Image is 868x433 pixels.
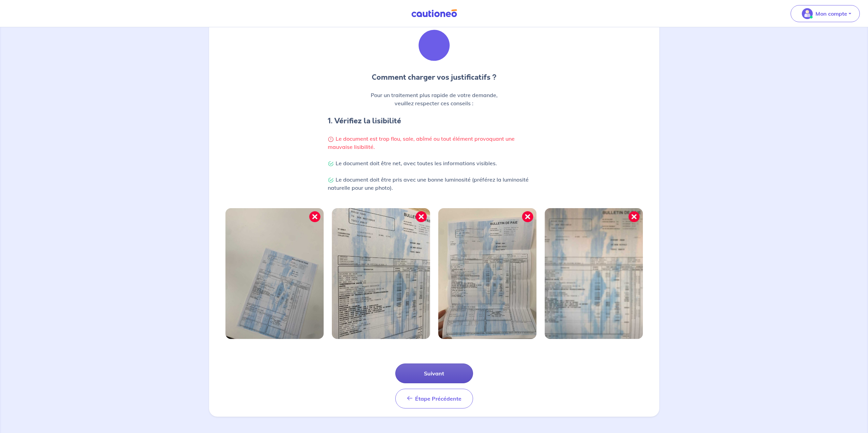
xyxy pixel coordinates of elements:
button: Étape Précédente [395,389,473,408]
p: Le document doit être net, avec toutes les informations visibles. Le document doit être pris avec... [328,159,541,192]
img: Check [328,161,334,167]
img: Cautioneo [409,9,460,18]
img: Warning [328,136,334,142]
img: Image mal cadrée 3 [438,208,536,339]
button: illu_account_valid_menu.svgMon compte [791,5,860,22]
button: Suivant [395,364,473,383]
img: Image mal cadrée 1 [225,208,324,339]
img: Image mal cadrée 2 [332,208,430,339]
p: Comment charger vos justificatifs ? [328,72,541,83]
p: Pour un traitement plus rapide de votre demande, veuillez respecter ces conseils : [328,91,541,107]
img: Image mal cadrée 4 [545,208,643,339]
p: Mon compte [815,10,847,18]
img: illu_list_justif.svg [416,27,453,64]
img: illu_account_valid_menu.svg [802,8,813,19]
h4: 1. Vérifiez la lisibilité [328,115,541,126]
p: Le document est trop flou, sale, abîmé ou tout élément provoquant une mauvaise lisibilité. [328,135,541,151]
span: Étape Précédente [415,395,461,402]
img: Check [328,177,334,183]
